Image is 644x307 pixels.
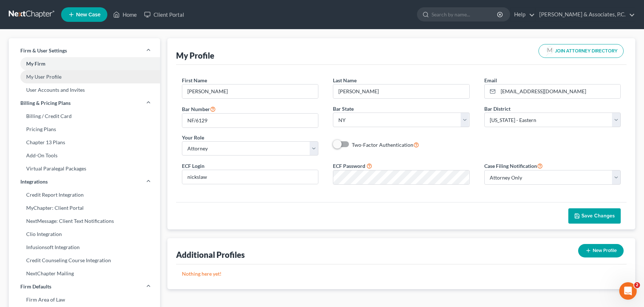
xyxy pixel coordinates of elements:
[510,8,535,21] a: Help
[9,267,160,280] a: NextChapter Mailing
[555,49,617,54] span: JOIN ATTORNEY DIRECTORY
[484,77,497,83] span: Email
[568,208,621,224] button: Save Changes
[182,270,621,278] p: Nothing here yet!
[176,249,245,260] div: Additional Profiles
[581,213,615,219] span: Save Changes
[619,282,637,300] iframe: Intercom live chat
[333,162,365,170] label: ECF Password
[76,12,100,17] span: New Case
[9,97,160,110] a: Billing & Pricing Plans
[9,293,160,306] a: Firm Area of Law
[9,149,160,162] a: Add-On Tools
[498,84,621,98] input: Enter email...
[20,178,48,185] span: Integrations
[182,114,318,127] input: #
[484,161,543,170] label: Case Filing Notification
[333,77,357,83] span: Last Name
[20,47,67,54] span: Firm & User Settings
[182,77,207,83] span: First Name
[545,46,555,56] img: modern-attorney-logo-488310dd42d0e56951fffe13e3ed90e038bc441dd813d23dff0c9337a977f38e.png
[176,50,214,61] div: My Profile
[20,99,71,107] span: Billing & Pricing Plans
[634,282,640,288] span: 2
[182,134,204,141] span: Your Role
[538,44,624,58] button: JOIN ATTORNEY DIRECTORY
[9,70,160,83] a: My User Profile
[9,83,160,97] a: User Accounts and Invites
[536,8,635,21] a: [PERSON_NAME] & Associates, P.C.
[110,8,140,21] a: Home
[9,188,160,201] a: Credit Report Integration
[484,105,510,113] label: Bar District
[9,57,160,70] a: My Firm
[9,175,160,188] a: Integrations
[182,84,318,98] input: Enter first name...
[333,105,354,113] label: Bar State
[182,105,216,113] label: Bar Number
[20,283,51,290] span: Firm Defaults
[9,136,160,149] a: Chapter 13 Plans
[578,244,624,257] button: New Profile
[9,241,160,254] a: Infusionsoft Integration
[9,123,160,136] a: Pricing Plans
[9,162,160,175] a: Virtual Paralegal Packages
[352,142,413,148] span: Two-Factor Authentication
[9,254,160,267] a: Credit Counseling Course Integration
[140,8,188,21] a: Client Portal
[9,228,160,241] a: Clio Integration
[182,162,204,170] label: ECF Login
[333,84,469,98] input: Enter last name...
[182,170,318,184] input: Enter ecf login...
[9,110,160,123] a: Billing / Credit Card
[9,214,160,228] a: NextMessage: Client Text Notifications
[9,280,160,293] a: Firm Defaults
[9,44,160,57] a: Firm & User Settings
[432,8,498,21] input: Search by name...
[9,201,160,214] a: MyChapter: Client Portal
